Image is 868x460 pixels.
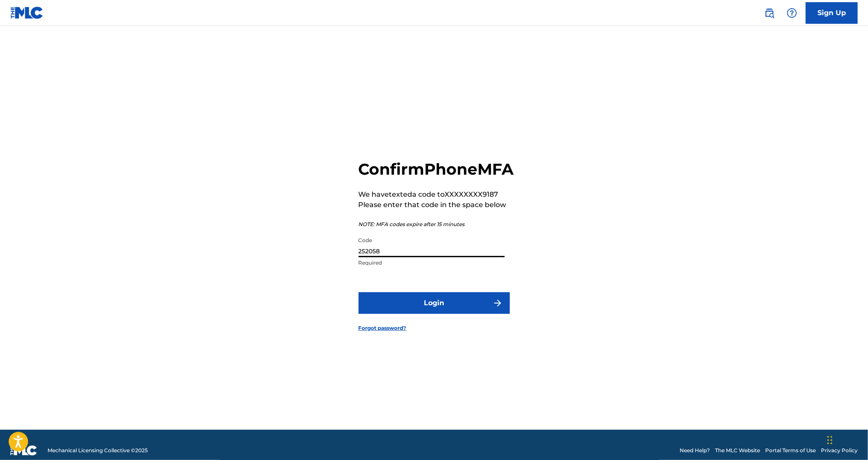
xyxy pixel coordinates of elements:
div: Help [783,4,801,22]
a: Public Search [761,4,778,22]
a: Privacy Policy [821,447,858,454]
img: logo [10,445,37,456]
img: search [764,8,775,18]
span: Mechanical Licensing Collective © 2025 [48,447,148,454]
a: Sign Up [806,2,858,24]
div: Drag [827,427,833,453]
a: The MLC Website [715,447,760,454]
a: Need Help? [680,447,710,454]
a: Forgot password? [359,324,407,332]
img: MLC Logo [10,6,44,19]
p: We have texted a code to XXXXXXXX9187 [359,189,514,200]
p: NOTE: MFA codes expire after 15 minutes [359,220,514,228]
h2: Confirm Phone MFA [359,160,514,179]
img: f7272a7cc735f4ea7f67.svg [493,298,503,308]
p: Please enter that code in the space below [359,200,514,210]
p: Required [359,259,505,267]
button: Login [359,292,510,314]
img: help [787,8,797,18]
iframe: Chat Widget [825,418,868,460]
a: Portal Terms of Use [765,447,816,454]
